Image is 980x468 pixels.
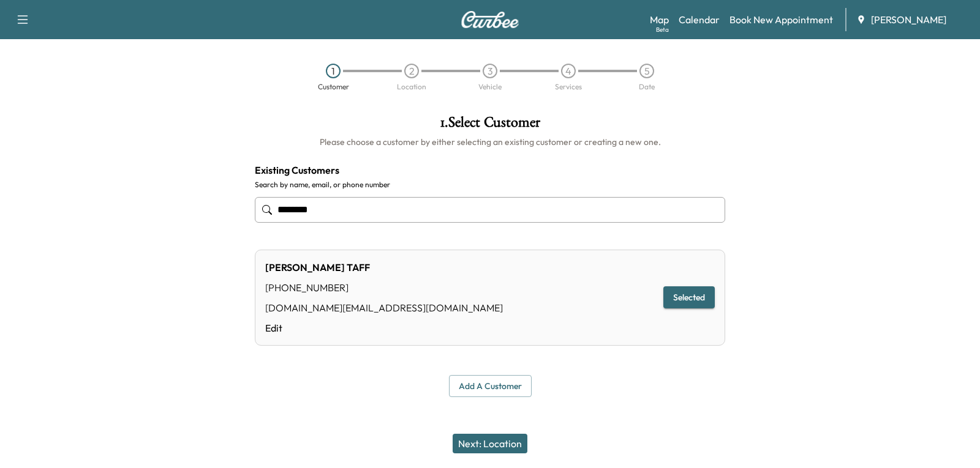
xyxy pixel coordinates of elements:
[255,180,725,190] label: Search by name, email, or phone number
[650,12,669,27] a: MapBeta
[255,115,725,136] h1: 1 . Select Customer
[265,321,503,335] a: Edit
[326,64,341,78] div: 1
[449,375,532,398] button: Add a customer
[265,260,503,275] div: [PERSON_NAME] TAFF
[561,64,576,78] div: 4
[255,163,725,177] h4: Existing Customers
[639,64,654,78] div: 5
[679,12,720,27] a: Calendar
[265,280,503,295] div: [PHONE_NUMBER]
[663,286,715,309] button: Selected
[656,25,669,34] div: Beta
[639,83,655,91] div: Date
[453,434,527,453] button: Next: Location
[729,12,833,27] a: Book New Appointment
[461,11,519,28] img: Curbee Logo
[871,12,946,27] span: [PERSON_NAME]
[265,300,503,315] div: [DOMAIN_NAME][EMAIL_ADDRESS][DOMAIN_NAME]
[318,83,349,91] div: Customer
[255,136,725,148] h6: Please choose a customer by either selecting an existing customer or creating a new one.
[404,64,419,78] div: 2
[555,83,582,91] div: Services
[397,83,426,91] div: Location
[483,64,497,78] div: 3
[478,83,502,91] div: Vehicle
